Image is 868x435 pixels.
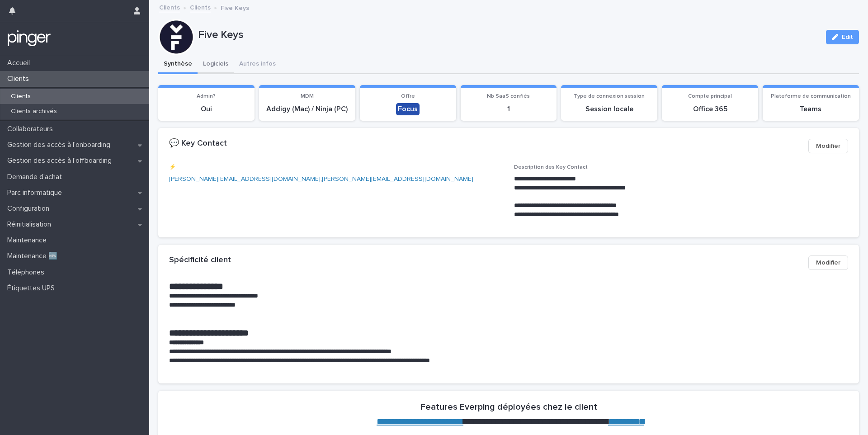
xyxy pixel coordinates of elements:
[842,34,853,40] span: Edit
[667,105,753,113] p: Office 365
[158,55,198,74] button: Synthèse
[4,125,60,133] p: Collaborateurs
[401,94,415,99] span: Offre
[4,156,119,165] p: Gestion des accès à l’offboarding
[566,105,652,113] p: Session locale
[198,55,234,74] button: Logiciels
[322,176,473,182] a: [PERSON_NAME][EMAIL_ADDRESS][DOMAIN_NAME]
[4,93,38,100] p: Clients
[159,2,180,12] a: Clients
[688,94,732,99] span: Compte principal
[4,189,69,197] p: Parc informatique
[4,268,52,277] p: Téléphones
[169,255,231,265] h2: Spécificité client
[396,103,420,115] div: Focus
[768,105,854,113] p: Teams
[7,29,51,47] img: mTgBEunGTSyRkCgitkcU
[487,94,530,99] span: Nb SaaS confiés
[4,284,62,293] p: Étiquettes UPS
[466,105,552,113] p: 1
[4,252,65,260] p: Maintenance 🆕
[169,139,227,149] h2: 💬 Key Contact
[198,28,819,42] p: Five Keys
[190,2,211,12] a: Clients
[4,204,57,213] p: Configuration
[420,402,597,412] h2: Features Everping déployées chez le client
[264,105,350,113] p: Addigy (Mac) / Ninja (PC)
[514,165,588,170] span: Description des Key Contact
[234,55,281,74] button: Autres infos
[197,94,216,99] span: Admin?
[169,165,176,170] span: ⚡️
[816,258,840,267] span: Modifier
[169,176,321,182] a: [PERSON_NAME][EMAIL_ADDRESS][DOMAIN_NAME]
[826,30,859,44] button: Edit
[808,139,848,153] button: Modifier
[574,94,645,99] span: Type de connexion session
[4,220,58,229] p: Réinitialisation
[221,2,249,12] p: Five Keys
[301,94,314,99] span: MDM
[816,142,840,151] span: Modifier
[4,108,64,115] p: Clients archivés
[4,173,69,181] p: Demande d'achat
[4,75,36,83] p: Clients
[4,236,54,245] p: Maintenance
[771,94,851,99] span: Plateforme de communication
[169,175,503,184] p: ,
[164,105,249,113] p: Oui
[4,141,118,149] p: Gestion des accès à l’onboarding
[808,255,848,270] button: Modifier
[4,59,37,67] p: Accueil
